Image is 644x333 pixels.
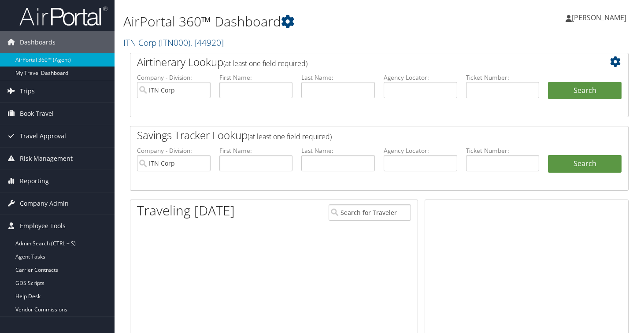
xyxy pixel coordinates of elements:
[123,37,224,48] a: ITN Corp
[137,128,580,143] h2: Savings Tracker Lookup
[566,4,635,31] a: [PERSON_NAME]
[20,103,54,125] span: Book Travel
[329,204,411,221] input: Search for Traveler
[137,155,211,171] input: search accounts
[548,155,622,173] a: Search
[20,148,73,170] span: Risk Management
[19,6,107,26] img: airportal-logo.png
[301,73,375,82] label: Last Name:
[123,12,465,31] h1: AirPortal 360™ Dashboard
[137,73,211,82] label: Company - Division:
[137,146,211,155] label: Company - Division:
[20,80,35,102] span: Trips
[20,170,49,192] span: Reporting
[20,192,69,215] span: Company Admin
[572,13,626,22] span: [PERSON_NAME]
[137,55,580,70] h2: Airtinerary Lookup
[159,37,190,48] span: ( ITN000 )
[219,146,293,155] label: First Name:
[384,73,457,82] label: Agency Locator:
[20,125,66,147] span: Travel Approval
[219,73,293,82] label: First Name:
[466,73,540,82] label: Ticket Number:
[384,146,457,155] label: Agency Locator:
[20,215,66,237] span: Employee Tools
[20,31,56,53] span: Dashboards
[466,146,540,155] label: Ticket Number:
[223,59,307,68] span: (at least one field required)
[248,132,332,141] span: (at least one field required)
[548,82,622,100] button: Search
[301,146,375,155] label: Last Name:
[137,201,235,220] h1: Traveling [DATE]
[190,37,224,48] span: , [ 44920 ]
